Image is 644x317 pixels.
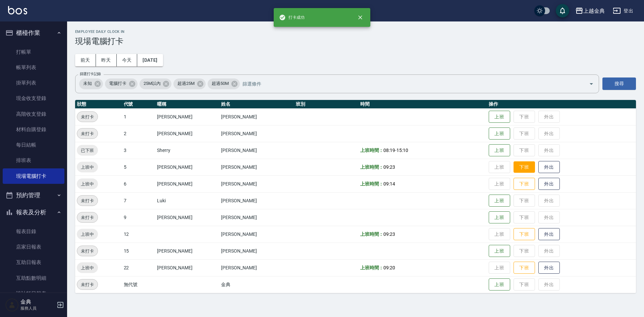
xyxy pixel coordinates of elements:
[514,262,535,274] button: 下班
[489,211,510,224] button: 上班
[219,209,294,226] td: [PERSON_NAME]
[610,5,636,17] button: 登出
[77,281,98,288] span: 未打卡
[219,259,294,276] td: [PERSON_NAME]
[122,192,155,209] td: 7
[3,239,64,255] a: 店家日報表
[155,108,220,125] td: [PERSON_NAME]
[173,80,199,87] span: 超過25M
[219,276,294,293] td: 金典
[3,91,64,106] a: 現金收支登錄
[75,30,636,34] h2: Employee Daily Clock In
[122,276,155,293] td: 無代號
[489,195,510,207] button: 上班
[219,108,294,125] td: [PERSON_NAME]
[155,100,220,109] th: 暱稱
[77,197,98,204] span: 未打卡
[155,159,220,175] td: [PERSON_NAME]
[538,228,560,241] button: 外出
[583,7,605,15] div: 上越金典
[155,259,220,276] td: [PERSON_NAME]
[122,100,155,109] th: 代號
[514,178,535,190] button: 下班
[77,264,98,271] span: 上班中
[75,54,96,66] button: 前天
[122,259,155,276] td: 22
[241,78,577,90] input: 篩選條件
[396,148,408,153] span: 15:10
[360,164,384,170] b: 上班時間：
[77,164,98,171] span: 上班中
[538,178,560,190] button: 外出
[79,78,103,89] div: 未知
[155,175,220,192] td: [PERSON_NAME]
[219,192,294,209] td: [PERSON_NAME]
[3,44,64,60] a: 打帳單
[137,54,163,66] button: [DATE]
[122,125,155,142] td: 2
[117,54,138,66] button: 今天
[219,142,294,159] td: [PERSON_NAME]
[538,161,560,173] button: 外出
[155,142,220,159] td: Sherry
[5,298,19,312] img: Person
[3,153,64,168] a: 排班表
[219,100,294,109] th: 姓名
[279,14,305,21] span: 打卡成功
[3,224,64,239] a: 報表目錄
[155,125,220,142] td: [PERSON_NAME]
[122,159,155,175] td: 5
[3,255,64,270] a: 互助日報表
[77,147,98,154] span: 已下班
[122,209,155,226] td: 9
[219,159,294,175] td: [PERSON_NAME]
[77,248,98,255] span: 未打卡
[556,4,569,17] button: save
[489,245,510,257] button: 上班
[359,100,487,109] th: 時間
[3,122,64,137] a: 材料自購登錄
[173,78,206,89] div: 超過25M
[155,243,220,259] td: [PERSON_NAME]
[96,54,117,66] button: 昨天
[155,192,220,209] td: Luki
[79,80,96,87] span: 未知
[353,10,368,25] button: close
[514,228,535,241] button: 下班
[122,175,155,192] td: 6
[538,262,560,274] button: 外出
[155,209,220,226] td: [PERSON_NAME]
[383,164,395,170] span: 09:23
[489,144,510,157] button: 上班
[208,80,233,87] span: 超過50M
[20,299,55,305] h5: 金典
[3,286,64,301] a: 設計師日報表
[122,243,155,259] td: 15
[487,100,636,109] th: 操作
[514,161,535,173] button: 下班
[3,60,64,75] a: 帳單列表
[122,108,155,125] td: 1
[80,71,101,76] label: 篩選打卡記錄
[140,78,172,89] div: 25M以內
[360,181,384,187] b: 上班時間：
[20,305,55,311] p: 服務人員
[3,204,64,221] button: 報表及分析
[122,142,155,159] td: 3
[489,111,510,123] button: 上班
[75,100,122,109] th: 狀態
[489,127,510,140] button: 上班
[383,181,395,187] span: 09:14
[208,78,240,89] div: 超過50M
[105,78,138,89] div: 電腦打卡
[383,231,395,237] span: 09:23
[586,78,597,89] button: Open
[75,37,636,46] h3: 現場電腦打卡
[77,214,98,221] span: 未打卡
[3,24,64,42] button: 櫃檯作業
[3,137,64,153] a: 每日結帳
[360,231,384,237] b: 上班時間：
[77,180,98,188] span: 上班中
[8,6,27,14] img: Logo
[3,270,64,286] a: 互助點數明細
